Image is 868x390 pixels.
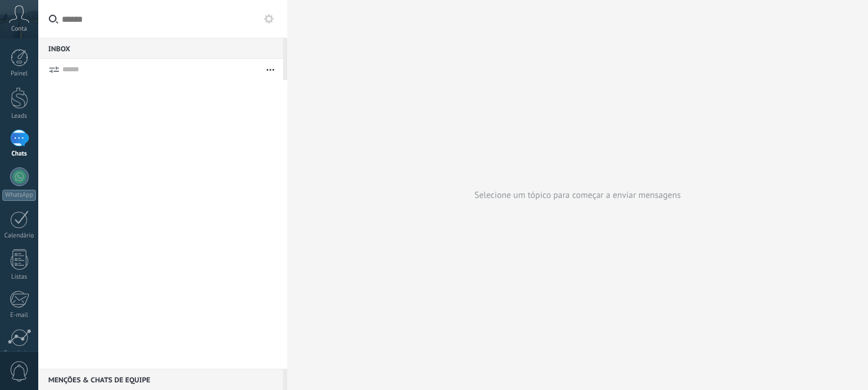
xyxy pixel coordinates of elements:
div: Menções & Chats de equipe [38,369,283,390]
div: Chats [2,150,36,158]
div: Estatísticas [2,350,36,358]
div: WhatsApp [2,190,36,201]
div: Leads [2,113,36,120]
span: Conta [11,25,27,33]
div: Listas [2,273,36,281]
div: Calendário [2,232,36,240]
div: E-mail [2,312,36,319]
div: Inbox [38,38,283,59]
div: Painel [2,70,36,78]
